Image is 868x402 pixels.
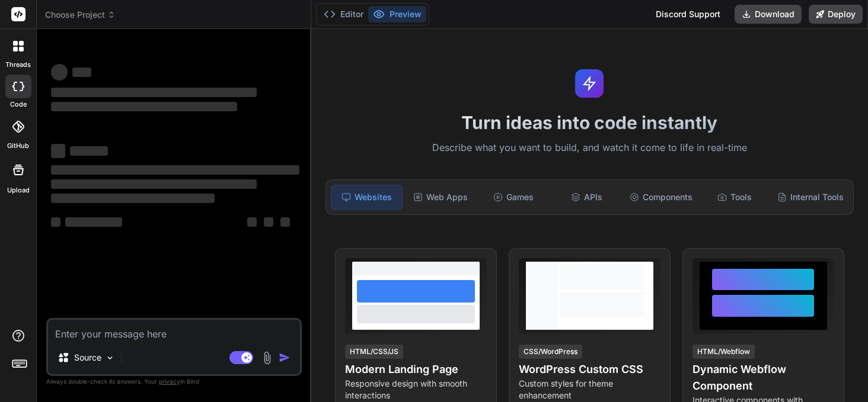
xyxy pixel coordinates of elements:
div: Websites [331,185,403,210]
div: HTML/Webflow [693,345,755,359]
h4: Modern Landing Page [345,361,487,378]
span: ‌ [51,64,68,81]
span: ‌ [65,217,122,227]
span: ‌ [70,146,108,156]
img: Pick Models [105,353,115,363]
div: Discord Support [649,5,727,24]
p: Custom styles for theme enhancement [519,378,660,401]
span: ‌ [51,217,60,227]
span: ‌ [72,67,91,77]
span: ‌ [264,217,273,227]
img: attachment [260,351,274,365]
span: ‌ [51,165,299,175]
span: privacy [159,378,180,385]
button: Deploy [809,5,863,24]
span: ‌ [51,194,215,203]
p: Source [74,352,101,364]
span: ‌ [247,217,257,227]
span: ‌ [51,179,257,189]
img: icon [279,352,291,364]
h1: Turn ideas into code instantly [318,112,861,133]
h4: WordPress Custom CSS [519,361,660,378]
div: Tools [700,185,770,210]
div: Games [478,185,549,210]
span: ‌ [280,217,290,227]
span: ‌ [51,102,237,111]
div: Internal Tools [773,185,848,210]
p: Responsive design with smooth interactions [345,378,487,401]
p: Describe what you want to build, and watch it come to life in real-time [318,140,861,156]
span: ‌ [51,88,257,97]
div: APIs [551,185,622,210]
h4: Dynamic Webflow Component [693,361,834,394]
span: ‌ [51,144,65,158]
label: code [10,99,27,110]
div: CSS/WordPress [519,345,582,359]
div: Components [625,185,697,210]
label: threads [5,60,31,70]
button: Download [735,5,802,24]
label: Upload [7,185,30,195]
button: Preview [368,6,426,22]
div: HTML/CSS/JS [345,345,403,359]
label: GitHub [7,141,29,151]
span: Choose Project [45,9,116,21]
div: Web Apps [405,185,476,210]
p: Always double-check its answers. Your in Bind [46,376,302,387]
button: Editor [319,6,368,22]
